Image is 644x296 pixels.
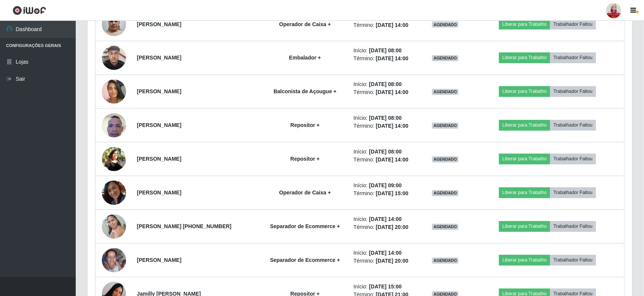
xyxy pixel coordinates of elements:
span: AGENDADO [432,55,458,61]
li: Início: [354,81,416,89]
time: [DATE] 15:00 [369,284,402,290]
button: Trabalhador Faltou [550,188,596,198]
span: AGENDADO [432,123,458,129]
li: Início: [354,47,416,55]
span: AGENDADO [432,224,458,230]
button: Trabalhador Faltou [550,86,596,97]
img: CoreUI Logo [12,6,46,15]
li: Término: [354,21,416,29]
img: 1756226670726.jpeg [102,248,126,273]
li: Término: [354,156,416,164]
button: Trabalhador Faltou [550,19,596,30]
span: AGENDADO [432,89,458,95]
li: Término: [354,257,416,265]
button: Trabalhador Faltou [550,154,596,164]
li: Início: [354,249,416,257]
time: [DATE] 14:00 [369,216,402,222]
strong: [PERSON_NAME] [137,122,181,128]
time: [DATE] 14:00 [376,157,409,163]
span: AGENDADO [432,190,458,196]
time: [DATE] 15:00 [376,191,409,197]
img: 1747789911751.jpeg [102,147,126,171]
time: [DATE] 08:00 [369,48,402,54]
li: Término: [354,89,416,97]
button: Liberar para Trabalho [499,120,550,131]
strong: [PERSON_NAME] [137,257,181,263]
time: [DATE] 08:00 [369,81,402,88]
time: [DATE] 08:00 [369,149,402,155]
button: Trabalhador Faltou [550,120,596,131]
time: [DATE] 14:00 [376,89,409,96]
strong: Balconista de Açougue + [274,89,337,95]
strong: Embalador + [289,55,321,61]
img: 1743337822537.jpeg [102,176,126,210]
button: Trabalhador Faltou [550,53,596,63]
strong: Operador de Caixa + [279,21,331,27]
time: [DATE] 20:00 [376,224,409,230]
strong: [PERSON_NAME] [PHONE_NUMBER] [137,224,232,230]
strong: Repositor + [290,122,320,128]
button: Liberar para Trabalho [499,188,550,198]
strong: Operador de Caixa + [279,190,331,196]
li: Início: [354,114,416,122]
time: [DATE] 08:00 [369,115,402,121]
time: [DATE] 14:00 [376,22,409,28]
time: [DATE] 20:00 [376,258,409,264]
button: Liberar para Trabalho [499,53,550,63]
strong: Separador de Ecommerce + [270,257,340,263]
img: 1749852660115.jpeg [102,109,126,141]
strong: Repositor + [290,156,320,162]
time: [DATE] 14:00 [369,250,402,256]
li: Início: [354,182,416,190]
time: [DATE] 09:00 [369,183,402,189]
span: AGENDADO [432,22,458,28]
button: Trabalhador Faltou [550,255,596,266]
img: 1710336217833.jpeg [102,80,126,104]
time: [DATE] 14:00 [376,56,409,62]
li: Término: [354,55,416,63]
li: Início: [354,148,416,156]
img: 1758392994371.jpeg [102,8,126,40]
button: Liberar para Trabalho [499,19,550,30]
button: Liberar para Trabalho [499,86,550,97]
li: Término: [354,122,416,130]
li: Início: [354,283,416,291]
strong: [PERSON_NAME] [137,190,181,196]
img: 1753794100219.jpeg [102,42,126,74]
span: AGENDADO [432,157,458,163]
time: [DATE] 14:00 [376,123,409,129]
strong: [PERSON_NAME] [137,156,181,162]
button: Liberar para Trabalho [499,154,550,164]
img: 1702328329487.jpeg [102,210,126,243]
strong: [PERSON_NAME] [137,89,181,95]
strong: [PERSON_NAME] [137,55,181,61]
strong: Separador de Ecommerce + [270,224,340,230]
li: Término: [354,190,416,198]
li: Término: [354,224,416,232]
button: Liberar para Trabalho [499,255,550,266]
strong: [PERSON_NAME] [137,21,181,27]
button: Liberar para Trabalho [499,221,550,232]
span: AGENDADO [432,258,458,264]
button: Trabalhador Faltou [550,221,596,232]
li: Início: [354,216,416,224]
